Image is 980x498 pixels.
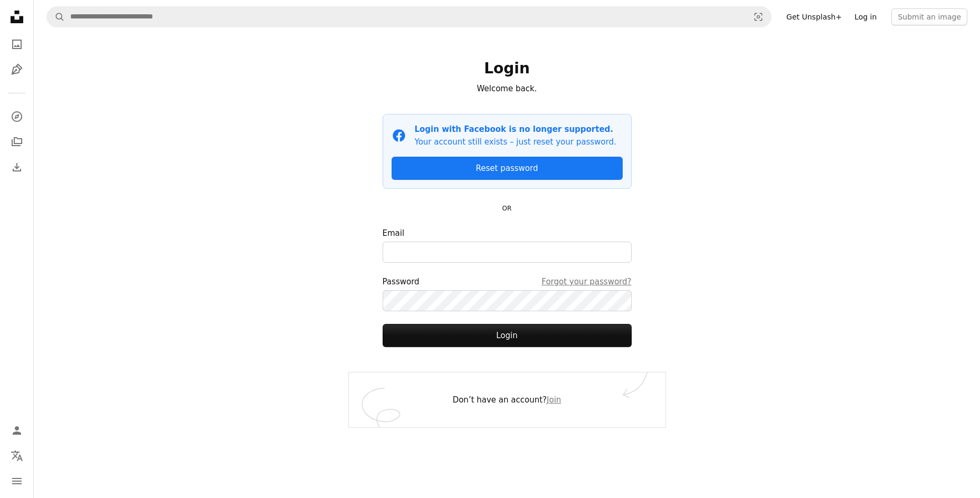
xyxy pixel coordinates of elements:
[46,6,772,27] form: Find visuals sitewide
[6,471,27,492] button: Menu
[383,227,632,263] label: Email
[392,157,623,180] a: Reset password
[383,290,632,311] input: PasswordForgot your password?
[383,82,632,95] p: Welcome back.
[6,445,27,466] button: Language
[415,136,616,148] p: Your account still exists – just reset your password.
[6,420,27,441] a: Log in / Sign up
[6,106,27,127] a: Explore
[415,123,616,136] p: Login with Facebook is no longer supported.
[746,7,771,27] button: Visual search
[6,131,27,152] a: Collections
[383,275,632,288] div: Password
[891,8,967,25] button: Submit an image
[6,59,27,80] a: Illustrations
[6,6,27,30] a: Home — Unsplash
[383,242,632,263] input: Email
[383,324,632,347] button: Login
[6,157,27,178] a: Download History
[502,205,512,212] small: OR
[6,34,27,55] a: Photos
[349,372,665,427] div: Don’t have an account?
[547,395,561,405] a: Join
[848,8,883,25] a: Log in
[47,7,65,27] button: Search Unsplash
[383,59,632,78] h1: Login
[541,275,631,288] a: Forgot your password?
[780,8,848,25] a: Get Unsplash+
